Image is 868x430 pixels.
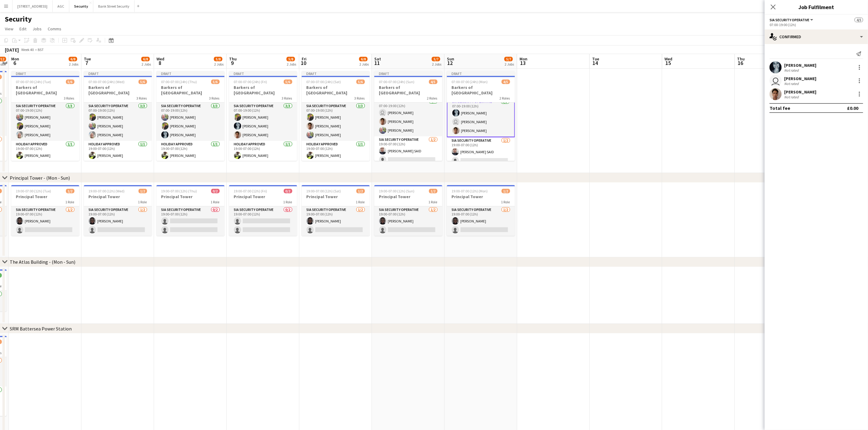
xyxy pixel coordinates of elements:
[452,189,488,193] span: 19:00-07:00 (12h) (Mon)
[16,80,51,84] span: 07:00-07:00 (24h) (Tue)
[229,71,297,76] div: Draft
[765,29,868,44] div: Confirmed
[83,59,91,66] span: 7
[447,71,515,76] div: Draft
[447,185,515,236] app-job-card: 19:00-07:00 (12h) (Mon)1/2Principal Tower1 RoleSIA Security Operative1/219:00-07:00 (12h)[PERSON_...
[374,185,442,236] app-job-card: 19:00-07:00 (12h) (Sun)1/2Principal Tower1 RoleSIA Security Operative1/219:00-07:00 (12h)[PERSON_...
[307,80,341,84] span: 07:00-07:00 (24h) (Sat)
[374,98,442,136] app-card-role: SIA Security Operative3/307:00-19:00 (12h) [PERSON_NAME][PERSON_NAME][PERSON_NAME]
[301,59,307,66] span: 10
[69,62,78,66] div: 2 Jobs
[302,185,370,236] app-job-card: 19:00-07:00 (12h) (Sat)1/2Principal Tower1 RoleSIA Security Operative1/219:00-07:00 (12h)[PERSON_...
[19,26,26,32] span: Edit
[48,26,61,32] span: Comms
[84,71,152,161] app-job-card: Draft07:00-07:00 (24h) (Wed)5/6Barkers of [GEOGRAPHIC_DATA]3 RolesSIA Security Operative3/307:00-...
[432,62,441,66] div: 2 Jobs
[5,15,32,24] h1: Security
[446,59,454,66] span: 12
[770,18,809,22] span: SIA Security Operative
[374,56,381,62] span: Sat
[11,103,79,141] app-card-role: SIA Security Operative3/307:00-19:00 (12h)[PERSON_NAME][PERSON_NAME][PERSON_NAME]
[429,200,437,204] span: 1 Role
[374,71,442,161] app-job-card: Draft07:00-07:00 (24h) (Sun)4/5Barkers of [GEOGRAPHIC_DATA]2 RolesSIA Security Operative3/307:00-...
[447,137,515,167] app-card-role: SIA Security Operative1/219:00-07:00 (12h)[PERSON_NAME] SAID
[592,56,599,62] span: Tue
[141,57,150,61] span: 6/8
[379,189,415,193] span: 19:00-07:00 (12h) (Sun)
[11,185,79,236] app-job-card: 19:00-07:00 (12h) (Tue)1/2Principal Tower1 RoleSIA Security Operative1/219:00-07:00 (12h)[PERSON_...
[374,206,442,236] app-card-role: SIA Security Operative1/219:00-07:00 (12h)[PERSON_NAME]
[286,57,295,61] span: 5/8
[10,326,72,332] div: SRM Battersea Power Station
[282,96,292,100] span: 3 Roles
[665,56,673,62] span: Wed
[209,96,220,100] span: 3 Roles
[156,71,225,161] div: Draft07:00-07:00 (24h) (Thu)5/6Barkers of [GEOGRAPHIC_DATA]3 RolesSIA Security Operative3/307:00-...
[84,103,152,141] app-card-role: SIA Security Operative3/307:00-19:00 (12h)[PERSON_NAME][PERSON_NAME][PERSON_NAME]
[10,259,75,265] div: The Atlas Building - (Mon - Sun)
[156,185,225,236] div: 19:00-07:00 (12h) (Thu)0/2Principal Tower1 RoleSIA Security Operative0/219:00-07:00 (12h)
[38,47,44,52] div: BST
[429,189,437,193] span: 1/2
[84,71,152,76] div: Draft
[770,18,814,22] button: SIA Security Operative
[229,71,297,161] app-job-card: Draft07:00-07:00 (24h) (Fri)5/6Barkers of [GEOGRAPHIC_DATA]3 RolesSIA Security Operative3/307:00-...
[84,185,152,236] app-job-card: 19:00-07:00 (12h) (Wed)1/2Principal Tower1 RoleSIA Security Operative1/219:00-07:00 (12h)[PERSON_...
[84,141,152,161] app-card-role: Holiday Approved1/119:00-07:00 (12h)[PERSON_NAME]
[505,62,514,66] div: 2 Jobs
[156,103,225,141] app-card-role: SIA Security Operative3/307:00-19:00 (12h)[PERSON_NAME][PERSON_NAME][PERSON_NAME]
[379,80,415,84] span: 07:00-07:00 (24h) (Sun)
[5,26,13,32] span: View
[447,85,515,96] h3: Barkers of [GEOGRAPHIC_DATA]
[447,71,515,161] div: Draft07:00-07:00 (24h) (Mon)4/5Barkers of [GEOGRAPHIC_DATA]2 RolesSIA Security Operative3/307:00-...
[11,71,79,76] div: Draft
[139,80,147,84] span: 5/6
[502,189,510,193] span: 1/2
[156,206,225,236] app-card-role: SIA Security Operative0/219:00-07:00 (12h)
[16,189,51,193] span: 19:00-07:00 (12h) (Tue)
[10,175,70,181] div: Principal Tower - (Mon - Sun)
[11,56,19,62] span: Mon
[66,80,74,84] span: 5/6
[93,0,135,12] button: Bank Street Security
[784,63,816,68] div: [PERSON_NAME]
[45,25,64,33] a: Comms
[234,80,267,84] span: 07:00-07:00 (24h) (Fri)
[66,189,74,193] span: 1/2
[784,68,800,73] div: Not rated
[156,71,225,76] div: Draft
[11,141,79,161] app-card-role: Holiday Approved1/119:00-07:00 (12h)[PERSON_NAME]
[156,56,164,62] span: Wed
[12,0,53,12] button: [STREET_ADDRESS]
[229,141,297,161] app-card-role: Holiday Approved1/119:00-07:00 (12h)[PERSON_NAME]
[138,200,147,204] span: 1 Role
[765,3,868,11] h3: Job Fulfilment
[283,200,292,204] span: 1 Role
[784,76,816,81] div: [PERSON_NAME]
[2,25,16,33] a: View
[229,194,297,199] h3: Principal Tower
[11,71,79,161] app-job-card: Draft07:00-07:00 (24h) (Tue)5/6Barkers of [GEOGRAPHIC_DATA]3 RolesSIA Security Operative3/307:00-...
[847,105,858,111] div: £0.00
[501,200,510,204] span: 1 Role
[452,80,488,84] span: 07:00-07:00 (24h) (Mon)
[211,80,220,84] span: 5/6
[356,200,365,204] span: 1 Role
[302,103,370,141] app-card-role: SIA Security Operative3/307:00-19:00 (12h)[PERSON_NAME][PERSON_NAME][PERSON_NAME]
[502,80,510,84] span: 4/5
[664,59,673,66] span: 15
[84,194,152,199] h3: Principal Tower
[374,85,442,96] h3: Barkers of [GEOGRAPHIC_DATA]
[591,59,599,66] span: 14
[737,56,745,62] span: Thu
[214,62,224,66] div: 2 Jobs
[139,189,147,193] span: 1/2
[284,80,292,84] span: 5/6
[374,136,442,166] app-card-role: SIA Security Operative1/219:00-07:00 (12h)[PERSON_NAME] SAID
[374,71,442,76] div: Draft
[5,47,19,53] div: [DATE]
